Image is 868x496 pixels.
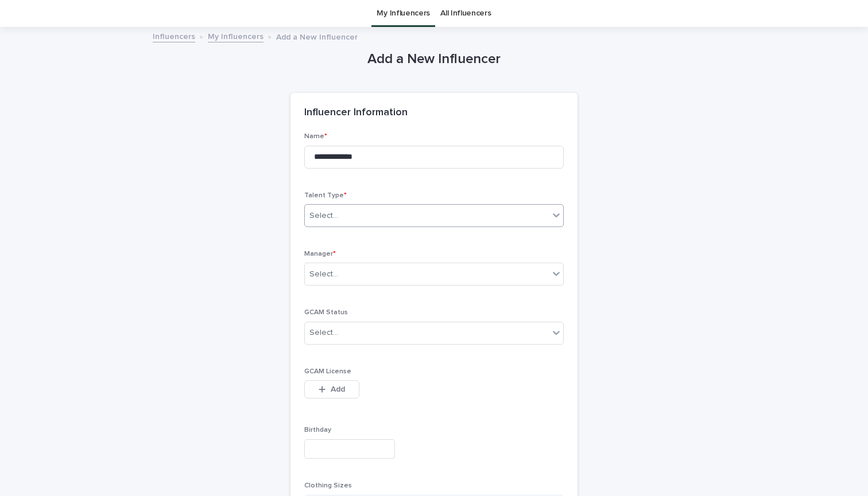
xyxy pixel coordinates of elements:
[304,192,347,199] span: Talent Type
[304,107,408,119] h2: Influencer Information
[304,380,359,399] button: Add
[304,133,327,140] span: Name
[304,368,351,375] span: GCAM License
[290,51,578,68] h1: Add a New Influencer
[304,482,352,489] span: Clothing Sizes
[309,210,338,222] div: Select...
[276,30,358,42] p: Add a New Influencer
[208,29,263,42] a: My Influencers
[304,251,336,257] span: Manager
[309,268,338,280] div: Select...
[304,427,331,433] span: Birthday
[153,29,195,42] a: Influencers
[309,327,338,339] div: Select...
[304,309,348,316] span: GCAM Status
[331,385,345,393] span: Add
